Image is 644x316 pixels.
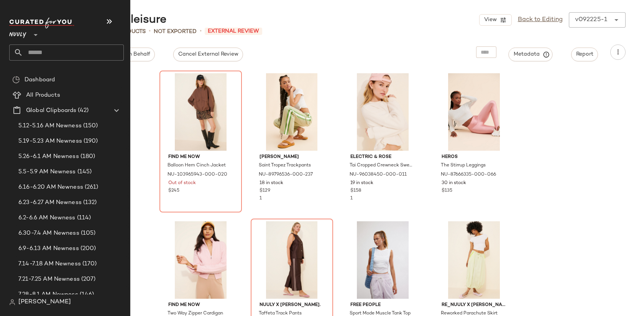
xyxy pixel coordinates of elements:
span: NU-96038450-000-011 [350,171,407,178]
span: 6.16-6.20 AM Newness [18,183,83,192]
img: 101592806_066_b [162,221,239,299]
span: External Review [205,28,262,35]
span: 6.9-6.13 AM Newness [18,244,79,253]
span: 6.2-6.6 AM Newness [18,214,76,222]
span: Global Clipboards [26,106,76,115]
span: (145) [76,168,92,176]
span: 1 [350,196,353,201]
div: v092225-1 [575,15,607,25]
img: cfy_white_logo.C9jOOHJF.svg [9,18,74,28]
span: 7.14-7.18 AM Newness [18,260,81,268]
span: Nuuly [9,26,26,40]
span: Electric & Rose [350,154,415,161]
span: $158 [350,188,361,194]
span: 5.26-6.1 AM Newness [18,152,79,161]
span: View [483,17,496,23]
img: svg%3e [9,299,15,305]
span: NU-103965943-000-020 [168,171,227,178]
span: • [200,27,202,36]
span: 18 in stock [260,180,283,187]
span: (180) [79,152,95,161]
span: (114) [76,214,91,222]
span: Find Me Now [168,154,233,161]
span: 5.5-5.9 AM Newness [18,168,76,176]
img: 88967898_010_b [344,221,421,299]
a: Back to Editing [518,15,563,25]
span: Out of stock [168,180,196,187]
span: Cancel External Review [178,51,238,58]
span: 30 in stock [442,180,466,187]
span: (150) [82,122,98,130]
span: All Products [26,91,60,100]
span: $129 [260,188,270,194]
span: 1 [260,196,262,201]
span: (132) [82,198,97,207]
span: 7.21-7.25 AM Newness [18,275,80,284]
span: [PERSON_NAME] [260,154,324,161]
span: Saint Tropez Trackpants [259,162,311,169]
button: Metadata [509,48,553,61]
span: Dashboard [25,76,55,84]
button: Report [571,48,598,61]
span: 5.19-5.23 AM Newness [18,137,82,146]
img: 96393053_020_c [253,221,330,299]
span: Report [576,51,593,58]
span: NU-87666335-000-066 [441,171,496,178]
span: Not Exported [154,28,197,36]
span: 19 in stock [350,180,373,187]
span: (105) [79,229,96,238]
span: [PERSON_NAME] [18,298,71,307]
span: 6.30-7.4 AM Newness [18,229,79,238]
span: (261) [83,183,99,192]
span: Balloon Hem Cinch Jacket [168,162,226,169]
img: 87666335_066_b [435,73,513,151]
span: • [149,27,151,36]
span: (42) [76,106,89,115]
span: (146) [78,290,94,299]
span: $245 [168,188,179,194]
span: 5.12-5.16 AM Newness [18,122,82,130]
span: (170) [81,260,97,268]
span: (200) [79,244,96,253]
span: Re_Nuuly x [PERSON_NAME] Vintage [442,302,506,309]
img: svg%3e [12,76,20,84]
img: 89796536_237_b [253,73,330,151]
span: $135 [442,188,452,194]
img: 101567360_030_b [435,221,513,299]
span: Heros [442,154,506,161]
img: 103965943_020_b3 [162,73,239,151]
span: 6.23-6.27 AM Newness [18,198,82,207]
button: Cancel External Review [173,48,243,61]
span: Find Me Now [168,302,233,309]
span: Tai Cropped Crewneck Sweatshirt [350,162,414,169]
span: Metadata [513,51,548,58]
span: NU-89796536-000-237 [259,171,313,178]
span: (190) [82,137,98,146]
span: Free People [350,302,415,309]
span: 7.28-8.1 AM Newness [18,290,78,299]
span: Nuuly x [PERSON_NAME]. [260,302,324,309]
button: View [479,14,511,26]
span: (207) [80,275,96,284]
span: The Stirrup Leggings [441,162,486,169]
img: 96038450_011_b [344,73,421,151]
